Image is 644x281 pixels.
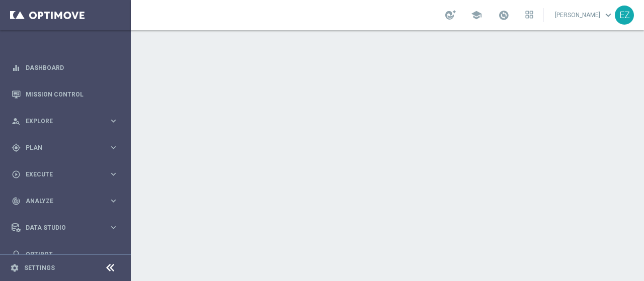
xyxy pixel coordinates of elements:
[11,144,119,152] button: gps_fixed Plan keyboard_arrow_right
[12,54,118,81] div: Dashboard
[11,224,119,232] button: Data Studio keyboard_arrow_right
[615,6,634,25] div: EZ
[12,197,109,206] div: Analyze
[26,241,118,267] a: Optibot
[26,145,109,151] span: Plan
[12,197,21,206] i: track_changes
[603,10,614,21] span: keyboard_arrow_down
[26,118,109,124] span: Explore
[12,117,21,126] i: person_search
[26,198,109,204] span: Analyze
[11,250,119,258] button: lightbulb Optibot
[109,196,118,206] i: keyboard_arrow_right
[12,223,109,232] div: Data Studio
[109,169,118,179] i: keyboard_arrow_right
[12,81,118,108] div: Mission Control
[24,265,55,271] a: Settings
[12,241,118,267] div: Optibot
[26,225,109,231] span: Data Studio
[12,63,21,72] i: equalizer
[11,117,119,125] button: person_search Explore keyboard_arrow_right
[26,81,118,108] a: Mission Control
[11,90,119,99] button: Mission Control
[26,171,109,177] span: Execute
[12,143,109,152] div: Plan
[12,117,109,126] div: Explore
[11,197,119,205] button: track_changes Analyze keyboard_arrow_right
[12,143,21,152] i: gps_fixed
[471,10,482,21] span: school
[10,263,19,272] i: settings
[554,8,615,23] a: [PERSON_NAME]keyboard_arrow_down
[11,64,119,72] button: equalizer Dashboard
[109,223,118,232] i: keyboard_arrow_right
[12,250,21,259] i: lightbulb
[12,170,109,179] div: Execute
[26,54,118,81] a: Dashboard
[109,116,118,126] i: keyboard_arrow_right
[11,170,119,178] button: play_circle_outline Execute keyboard_arrow_right
[12,170,21,179] i: play_circle_outline
[109,143,118,152] i: keyboard_arrow_right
